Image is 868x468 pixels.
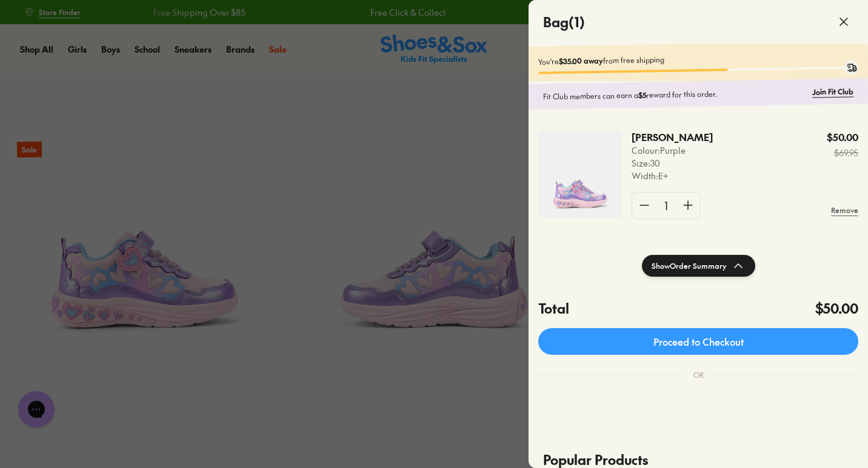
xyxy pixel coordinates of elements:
img: 204126_O35-E__GREY-01_1.jpg [538,131,622,218]
h4: Bag ( 1 ) [543,12,585,32]
a: Join Fit Club [812,86,853,97]
p: $50.00 [827,131,858,144]
p: Fit Club members can earn a reward for this order. [543,87,807,102]
p: You're from free shipping [538,50,858,67]
iframe: PayPal-paypal [538,404,858,437]
a: Proceed to Checkout [538,328,858,355]
h4: $50.00 [815,298,858,318]
p: Width : E+ [632,170,713,182]
p: [PERSON_NAME] [632,131,696,144]
div: OR [684,360,713,390]
p: Colour: Purple [632,144,713,157]
b: $35.00 away [559,56,603,66]
p: Size : 30 [632,157,713,170]
b: $5 [638,90,646,100]
div: 1 [656,193,676,219]
s: $69.95 [827,147,858,159]
button: ShowOrder Summary [642,255,755,277]
button: Open gorgias live chat [6,4,42,41]
h4: Total [538,298,569,318]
